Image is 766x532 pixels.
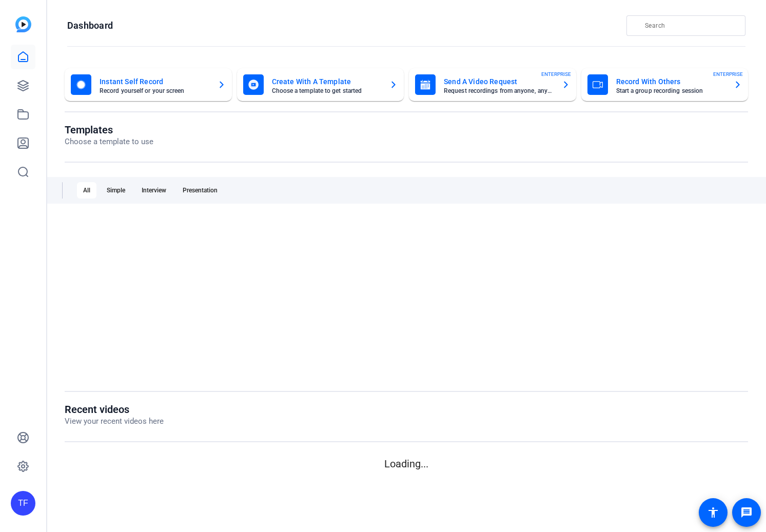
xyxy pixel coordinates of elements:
[176,182,224,199] div: Presentation
[11,491,35,516] div: TF
[409,68,576,101] button: Send A Video RequestRequest recordings from anyone, anywhereENTERPRISE
[77,182,96,199] div: All
[65,68,232,101] button: Instant Self RecordRecord yourself or your screen
[65,416,164,427] p: View your recent videos here
[237,68,404,101] button: Create With A TemplateChoose a template to get started
[272,75,382,88] mat-card-title: Create With A Template
[101,182,131,199] div: Simple
[444,75,554,88] mat-card-title: Send A Video Request
[616,75,726,88] mat-card-title: Record With Others
[707,506,719,519] mat-icon: accessibility
[100,88,209,94] mat-card-subtitle: Record yourself or your screen
[65,403,164,416] h1: Recent videos
[65,136,153,148] p: Choose a template to use
[541,70,571,78] span: ENTERPRISE
[67,19,113,32] h1: Dashboard
[645,19,737,32] input: Search
[100,75,209,88] mat-card-title: Instant Self Record
[616,88,726,94] mat-card-subtitle: Start a group recording session
[713,70,743,78] span: ENTERPRISE
[65,124,153,136] h1: Templates
[272,88,382,94] mat-card-subtitle: Choose a template to get started
[65,456,748,471] p: Loading...
[740,506,753,519] mat-icon: message
[581,68,749,101] button: Record With OthersStart a group recording sessionENTERPRISE
[444,88,554,94] mat-card-subtitle: Request recordings from anyone, anywhere
[135,182,172,199] div: Interview
[15,16,31,32] img: blue-gradient.svg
